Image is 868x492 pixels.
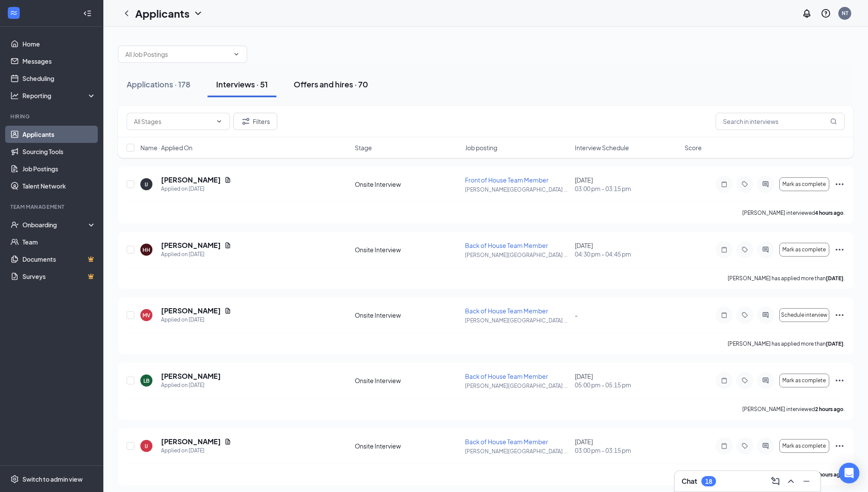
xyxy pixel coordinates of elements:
[760,377,771,384] svg: ActiveChat
[782,181,826,187] span: Mark as complete
[355,442,459,450] div: Onsite Interview
[760,312,771,319] svg: ActiveChat
[10,220,19,229] svg: UserCheck
[834,441,845,451] svg: Ellipses
[815,471,843,478] b: 4 hours ago
[719,246,729,253] svg: Note
[22,53,96,70] a: Messages
[782,247,826,253] span: Mark as complete
[801,476,812,486] svg: Minimize
[22,91,96,100] div: Reporting
[740,312,750,319] svg: Tag
[716,113,845,130] input: Search in interviews
[575,241,679,258] div: [DATE]
[224,307,231,314] svg: Document
[10,91,19,100] svg: Analysis
[22,220,89,229] div: Onboarding
[143,246,150,254] div: HH
[719,181,729,188] svg: Note
[135,6,189,21] h1: Applicants
[161,381,221,390] div: Applied on [DATE]
[355,180,459,189] div: Onsite Interview
[140,143,192,152] span: Name · Applied On
[224,438,231,445] svg: Document
[294,79,368,90] div: Offers and hires · 70
[719,312,729,319] svg: Note
[161,175,221,185] h5: [PERSON_NAME]
[821,8,831,19] svg: QuestionInfo
[233,51,240,58] svg: ChevronDown
[355,376,459,385] div: Onsite Interview
[834,310,845,320] svg: Ellipses
[22,70,96,87] a: Scheduling
[161,446,231,455] div: Applied on [DATE]
[127,79,190,90] div: Applications · 178
[834,244,845,255] svg: Ellipses
[728,340,845,347] p: [PERSON_NAME] has applied more than .
[682,477,697,486] h3: Chat
[781,312,828,318] span: Schedule interview
[719,442,729,449] svg: Note
[760,181,771,188] svg: ActiveChat
[728,275,845,282] p: [PERSON_NAME] has applied more than .
[465,317,570,324] p: [PERSON_NAME][GEOGRAPHIC_DATA] ...
[815,210,843,216] b: 4 hours ago
[22,475,83,483] div: Switch to admin view
[465,372,548,380] span: Back of House Team Member
[355,311,459,319] div: Onsite Interview
[575,381,679,389] span: 05:00 pm - 05:15 pm
[834,375,845,386] svg: Ellipses
[685,143,702,152] span: Score
[786,476,796,486] svg: ChevronUp
[575,250,679,258] span: 04:30 pm - 04:45 pm
[161,371,221,381] h5: [PERSON_NAME]
[161,250,231,259] div: Applied on [DATE]
[22,35,96,53] a: Home
[826,275,843,282] b: [DATE]
[465,251,570,259] p: [PERSON_NAME][GEOGRAPHIC_DATA] ...
[161,437,221,446] h5: [PERSON_NAME]
[465,186,570,193] p: [PERSON_NAME][GEOGRAPHIC_DATA] ...
[779,177,829,191] button: Mark as complete
[742,405,845,413] p: [PERSON_NAME] interviewed .
[465,448,570,455] p: [PERSON_NAME][GEOGRAPHIC_DATA] ...
[842,9,848,17] div: NT
[125,50,229,59] input: All Job Postings
[216,79,268,90] div: Interviews · 51
[224,242,231,249] svg: Document
[465,143,497,152] span: Job posting
[161,241,221,250] h5: [PERSON_NAME]
[10,203,94,210] div: Team Management
[143,377,149,384] div: LB
[22,160,96,177] a: Job Postings
[779,374,829,387] button: Mark as complete
[740,181,750,188] svg: Tag
[465,241,548,249] span: Back of House Team Member
[782,378,826,384] span: Mark as complete
[143,312,150,319] div: MV
[760,246,771,253] svg: ActiveChat
[830,118,837,125] svg: MagnifyingGlass
[760,442,771,449] svg: ActiveChat
[465,438,548,446] span: Back of House Team Member
[779,243,829,257] button: Mark as complete
[719,377,729,384] svg: Note
[802,8,812,19] svg: Notifications
[22,268,96,285] a: SurveysCrown
[575,184,679,193] span: 03:00 pm - 03:15 pm
[145,181,148,188] div: IJ
[815,406,843,412] b: 2 hours ago
[465,382,570,390] p: [PERSON_NAME][GEOGRAPHIC_DATA] ...
[826,340,843,347] b: [DATE]
[779,308,829,322] button: Schedule interview
[83,9,92,18] svg: Collapse
[161,185,231,193] div: Applied on [DATE]
[10,113,94,120] div: Hiring
[145,442,148,450] div: IJ
[779,439,829,453] button: Mark as complete
[782,443,826,449] span: Mark as complete
[161,306,221,316] h5: [PERSON_NAME]
[770,476,781,486] svg: ComposeMessage
[740,377,750,384] svg: Tag
[834,179,845,189] svg: Ellipses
